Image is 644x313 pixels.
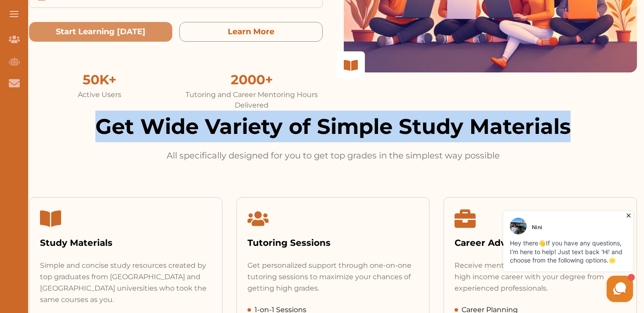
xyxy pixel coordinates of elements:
div: Study Materials [40,236,211,249]
div: Get personalized support through one-on-one tutoring sessions to maximize your chances of getting... [247,260,419,294]
iframe: HelpCrunch [433,209,635,304]
div: 50K+ [29,70,171,90]
p: All specifically designed for you to get top grades in the simplest way possible [164,149,502,162]
div: Tutoring and Career Mentoring Hours Delivered [181,90,323,111]
div: Simple and concise study resources created by top graduates from [GEOGRAPHIC_DATA] and [GEOGRAPHI... [40,260,211,306]
button: Learn More [179,22,323,42]
div: Active Users [29,90,171,100]
button: Start Learning Today [29,22,172,42]
div: 2000+ [181,70,323,90]
div: Tutoring Sessions [247,236,419,249]
h2: Get Wide Variety of Simple Study Materials [29,111,637,142]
